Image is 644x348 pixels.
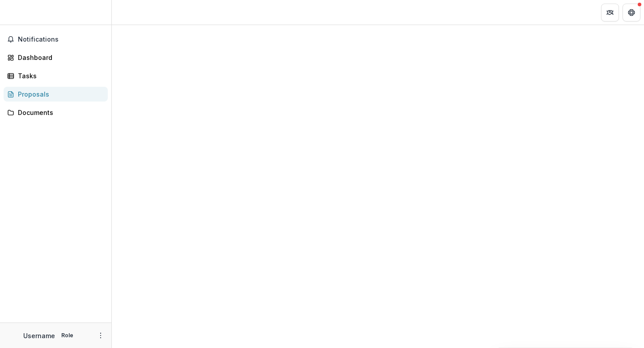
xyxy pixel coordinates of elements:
button: Get Help [623,4,640,21]
button: More [95,330,106,341]
a: Documents [4,105,108,120]
a: Proposals [4,87,108,102]
div: Dashboard [18,53,101,62]
button: Notifications [4,32,108,47]
span: Notifications [18,36,104,43]
div: Tasks [18,71,101,81]
button: Partners [601,4,619,21]
div: Documents [18,108,101,117]
p: Role [59,331,76,340]
a: Dashboard [4,50,108,65]
p: Username [23,331,55,340]
a: Tasks [4,68,108,83]
div: Proposals [18,89,101,99]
